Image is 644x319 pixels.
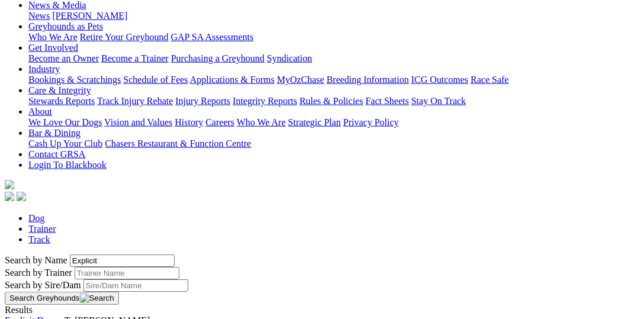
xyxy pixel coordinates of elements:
[205,117,234,127] a: Careers
[75,267,179,279] input: Search by Trainer name
[190,75,275,85] a: Applications & Forms
[288,117,341,127] a: Strategic Plan
[70,254,175,267] input: Search by Greyhound name
[28,96,639,107] div: Care & Integrity
[175,117,203,127] a: History
[80,32,169,42] a: Retire Your Greyhound
[171,53,265,63] a: Purchasing a Greyhound
[175,96,230,106] a: Injury Reports
[471,75,508,85] a: Race Safe
[28,64,60,74] a: Industry
[300,96,363,106] a: Rules & Policies
[28,96,95,106] a: Stewards Reports
[5,255,67,265] label: Search by Name
[28,53,99,63] a: Become an Owner
[52,11,127,21] a: [PERSON_NAME]
[5,192,14,201] img: facebook.svg
[233,96,297,106] a: Integrity Reports
[83,279,188,292] input: Search by Sire/Dam name
[123,75,188,85] a: Schedule of Fees
[28,107,52,117] a: About
[28,32,639,43] div: Greyhounds as Pets
[28,149,85,159] a: Contact GRSA
[28,117,102,127] a: We Love Our Dogs
[28,85,91,95] a: Care & Integrity
[411,75,468,85] a: ICG Outcomes
[28,32,78,42] a: Who We Are
[343,117,399,127] a: Privacy Policy
[5,180,14,189] img: logo-grsa-white.png
[411,96,466,106] a: Stay On Track
[28,138,639,149] div: Bar & Dining
[327,75,409,85] a: Breeding Information
[171,32,254,42] a: GAP SA Assessments
[5,292,119,305] button: Search Greyhounds
[5,280,81,290] label: Search by Sire/Dam
[28,43,78,53] a: Get Involved
[28,160,107,170] a: Login To Blackbook
[366,96,409,106] a: Fact Sheets
[28,75,121,85] a: Bookings & Scratchings
[28,138,102,149] a: Cash Up Your Club
[28,11,50,21] a: News
[105,138,251,149] a: Chasers Restaurant & Function Centre
[28,224,56,234] a: Trainer
[5,305,639,315] div: Results
[28,128,80,138] a: Bar & Dining
[28,21,103,31] a: Greyhounds as Pets
[80,294,114,303] img: Search
[97,96,173,106] a: Track Injury Rebate
[277,75,324,85] a: MyOzChase
[101,53,169,63] a: Become a Trainer
[28,11,639,21] div: News & Media
[17,192,26,201] img: twitter.svg
[28,117,639,128] div: About
[104,117,172,127] a: Vision and Values
[5,268,72,278] label: Search by Trainer
[28,213,45,223] a: Dog
[28,53,639,64] div: Get Involved
[28,75,639,85] div: Industry
[267,53,312,63] a: Syndication
[28,234,50,244] a: Track
[237,117,286,127] a: Who We Are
